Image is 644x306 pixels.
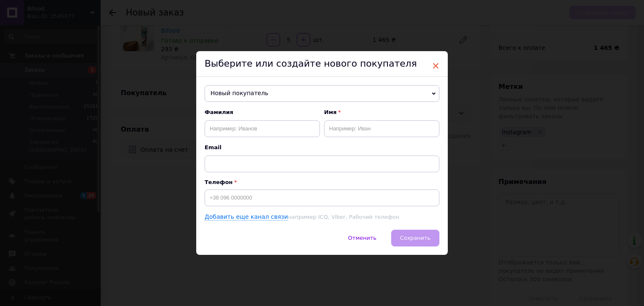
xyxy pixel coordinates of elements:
[205,85,439,102] span: Новый покупатель
[432,59,439,73] span: ×
[324,120,439,137] input: Например: Иван
[348,235,377,241] span: Отменить
[205,109,320,116] span: Фамилия
[324,109,439,116] span: Имя
[196,51,448,77] div: Выберите или создайте нового покупателя
[205,144,439,151] span: Email
[205,120,320,137] input: Например: Иванов
[205,213,288,220] a: Добавить еще канал связи
[205,189,439,206] input: +38 096 0000000
[339,230,385,246] button: Отменить
[205,179,439,185] p: Телефон
[288,214,399,220] span: например ICQ, Viber, Рабочий телефон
